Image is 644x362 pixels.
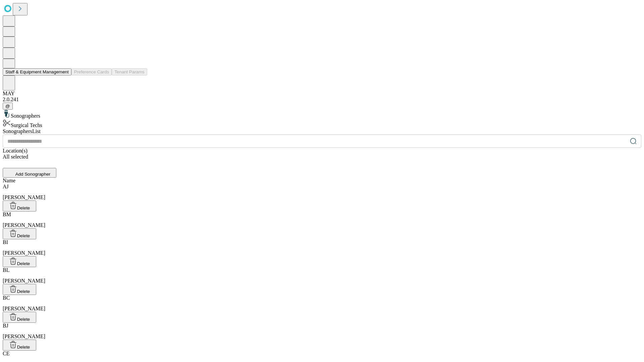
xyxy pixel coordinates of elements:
[3,212,641,228] div: [PERSON_NAME]
[3,340,36,351] button: Delete
[3,323,641,340] div: [PERSON_NAME]
[17,345,30,350] span: Delete
[112,68,147,75] button: Tenant Params
[15,172,50,177] span: Add Sonographer
[3,110,641,119] div: Sonographers
[3,178,641,184] div: Name
[3,256,36,267] button: Delete
[3,68,71,75] button: Staff & Equipment Management
[5,104,10,109] span: @
[3,148,28,154] span: Location(s)
[3,128,641,134] div: Sonographers List
[3,323,8,328] span: BJ
[3,200,36,212] button: Delete
[3,90,641,97] div: MAY
[3,168,56,178] button: Add Sonographer
[3,184,641,200] div: [PERSON_NAME]
[3,154,641,160] div: All selected
[3,228,36,239] button: Delete
[3,267,641,284] div: [PERSON_NAME]
[17,261,30,266] span: Delete
[71,68,112,75] button: Preference Cards
[3,119,641,128] div: Surgical Techs
[3,239,641,256] div: [PERSON_NAME]
[3,212,11,217] span: BM
[3,295,10,301] span: BC
[17,289,30,294] span: Delete
[17,205,30,210] span: Delete
[17,317,30,322] span: Delete
[3,97,641,103] div: 2.0.241
[3,295,641,312] div: [PERSON_NAME]
[3,284,36,295] button: Delete
[3,239,8,245] span: BI
[3,103,13,110] button: @
[3,267,9,273] span: BL
[3,312,36,323] button: Delete
[3,184,9,189] span: AJ
[17,233,30,238] span: Delete
[3,351,9,356] span: CE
